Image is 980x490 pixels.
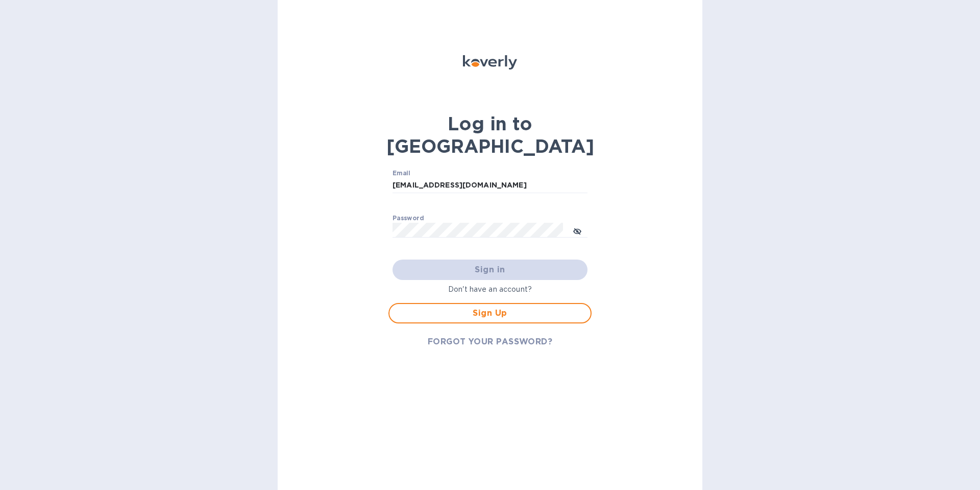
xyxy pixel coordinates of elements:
button: Sign Up [388,303,592,323]
b: Log in to [GEOGRAPHIC_DATA] [386,112,594,157]
button: toggle password visibility [567,220,587,241]
img: Koverly [463,55,517,69]
label: Password [393,215,424,221]
p: Don't have an account? [388,284,592,295]
label: Email [393,170,410,176]
span: Sign Up [398,307,582,319]
span: FORGOT YOUR PASSWORD? [428,336,553,348]
button: FORGOT YOUR PASSWORD? [420,332,561,352]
